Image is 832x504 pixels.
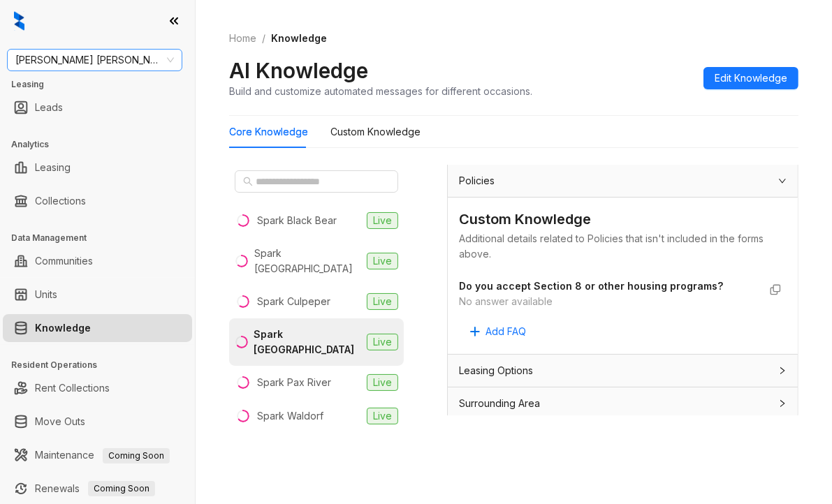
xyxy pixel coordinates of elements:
li: Units [3,281,192,309]
h3: Analytics [11,138,195,151]
span: Policies [459,173,495,188]
li: Move Outs [3,408,192,436]
h3: Resident Operations [11,359,195,371]
li: Collections [3,187,192,215]
span: Add FAQ [486,324,526,339]
a: Collections [35,187,86,215]
div: Spark Culpeper [257,294,330,309]
span: expanded [778,177,787,185]
span: Coming Soon [88,481,155,496]
a: Communities [35,247,93,275]
span: Edit Knowledge [715,71,787,86]
span: Knowledge [271,32,327,44]
div: Spark [GEOGRAPHIC_DATA] [254,327,361,357]
div: Build and customize automated messages for different occasions. [229,84,532,98]
a: RenewalsComing Soon [35,475,155,503]
div: Spark Black Bear [257,213,337,228]
div: Surrounding Area [448,387,798,420]
div: Core Knowledge [229,124,308,140]
span: Live [367,374,398,391]
li: Rent Collections [3,374,192,402]
li: Knowledge [3,314,192,342]
span: Leasing Options [459,363,533,378]
span: Live [367,253,398,269]
img: logo [14,11,24,31]
strong: Do you accept Section 8 or other housing programs? [459,280,723,292]
span: collapsed [778,366,787,375]
div: Spark [GEOGRAPHIC_DATA] [254,246,361,276]
div: Policies [448,165,798,197]
div: Leasing Options [448,355,798,387]
span: search [243,177,253,186]
div: No answer available [459,294,759,309]
div: Spark Waldorf [257,408,323,424]
span: Coming Soon [103,448,170,464]
a: Rent Collections [35,374,110,402]
a: Home [226,31,259,46]
div: Additional details related to Policies that isn't included in the forms above. [459,231,787,262]
a: Units [35,281,57,309]
a: Knowledge [35,314,91,342]
h2: AI Knowledge [229,57,368,84]
div: Custom Knowledge [459,209,787,230]
span: Live [367,212,398,229]
button: Edit Knowledge [703,67,798,89]
li: Maintenance [3,441,192,469]
span: Surrounding Area [459,396,540,411]
a: Leads [35,94,63,121]
li: / [262,31,265,46]
span: Live [367,334,398,350]
span: Gates Hudson [15,50,174,71]
div: Custom Knowledge [330,124,421,140]
h3: Leasing [11,78,195,91]
span: Live [367,293,398,310]
li: Communities [3,247,192,275]
h3: Data Management [11,232,195,244]
li: Leasing [3,154,192,181]
div: Spark Pax River [257,375,331,390]
button: Add FAQ [459,320,537,343]
li: Renewals [3,475,192,503]
a: Leasing [35,154,71,181]
span: Live [367,408,398,424]
a: Move Outs [35,408,85,436]
li: Leads [3,94,192,121]
span: collapsed [778,399,787,408]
